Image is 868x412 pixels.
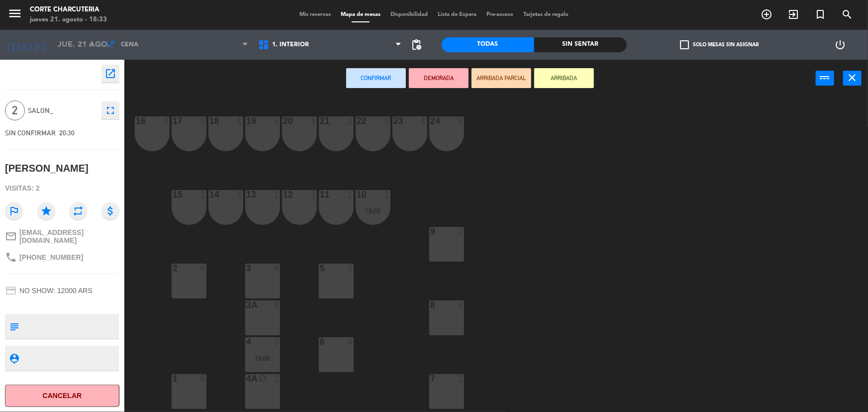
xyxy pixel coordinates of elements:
div: 2 [458,227,464,236]
i: phone [5,251,17,263]
div: 2 [274,301,280,309]
span: Mis reservas [294,12,336,17]
button: ARRIBADA PARCIAL [472,68,531,88]
div: 5 [348,264,354,273]
i: add_circle_outline [761,8,772,20]
i: turned_in_not [814,8,826,20]
i: search [841,8,853,20]
button: close [843,71,862,86]
div: 15 [173,190,173,199]
span: Tarjetas de regalo [518,12,574,17]
span: Mapa de mesas [336,12,386,17]
div: 1 [237,116,243,125]
div: 2 [274,374,280,383]
div: 1 [200,190,206,199]
button: fullscreen [101,102,119,119]
div: 19:00 [356,207,390,214]
i: repeat [69,202,87,220]
div: 5 [320,264,320,273]
span: [EMAIL_ADDRESS][DOMAIN_NAME] [19,228,119,244]
span: SALON_ [28,105,96,116]
i: fullscreen [104,104,116,116]
i: exit_to_app [787,8,799,20]
i: close [847,72,859,84]
div: 1 [385,116,390,125]
a: mail_outline[EMAIL_ADDRESS][DOMAIN_NAME] [5,228,119,244]
div: 3 [274,337,280,346]
div: 14 [209,190,210,199]
i: mail_outline [5,230,17,242]
div: 9 [430,227,431,236]
i: arrow_drop_down [85,39,97,51]
div: 1 [200,116,206,125]
button: power_input [816,71,834,86]
button: menu [7,6,22,24]
div: 1 [421,116,427,125]
div: 1 [348,190,354,199]
i: credit_card [5,285,17,297]
div: 4 [348,337,354,346]
i: block [258,374,267,383]
div: 1 [311,116,317,125]
div: 17 [173,116,173,125]
div: [PERSON_NAME] [5,160,89,177]
span: Cena [121,41,138,48]
div: 23 [393,116,394,125]
div: 24 [430,116,431,125]
div: Corte Charcuteria [30,5,107,15]
div: 6 [200,374,206,383]
div: 18 [209,116,210,125]
span: pending_actions [411,39,423,51]
div: 1 [311,190,317,199]
span: 1. INTERIOR [272,41,309,48]
button: open_in_new [101,65,119,83]
button: ARRIBADA [534,68,594,88]
div: 7 [430,374,431,383]
div: 8 [430,301,431,309]
div: 2 [173,264,173,273]
div: 1 [458,116,464,125]
span: check_box_outline_blank [680,40,689,49]
i: power_input [819,72,831,84]
div: Sin sentar [534,37,627,52]
div: 1 [164,116,170,125]
div: Visitas: 2 [5,180,119,197]
div: jueves 21. agosto - 18:33 [30,15,107,25]
i: subject [8,321,19,332]
div: 1 [274,116,280,125]
span: [PHONE_NUMBER] [19,253,83,261]
div: 1 [385,190,390,199]
span: Lista de Espera [433,12,482,17]
i: menu [7,6,22,21]
i: attach_money [101,202,119,220]
div: 2 [458,301,464,309]
span: Disponibilidad [386,12,433,17]
div: Todas [442,37,534,52]
div: 19:00 [245,355,280,362]
span: Pre-acceso [482,12,518,17]
i: open_in_new [104,68,116,80]
button: DEMORADA [409,68,469,88]
label: Solo mesas sin asignar [680,40,759,49]
i: outlined_flag [5,202,23,220]
i: person_pin [8,353,19,364]
span: 20:30 [59,129,75,137]
div: 12 [283,190,284,199]
button: Cancelar [5,385,119,407]
div: 16 [136,116,136,125]
div: 6 [320,337,320,346]
div: 1 [348,116,354,125]
div: 1 [274,190,280,199]
i: star [37,202,55,220]
div: 1 [173,374,173,383]
i: power_settings_new [834,39,846,51]
div: 1 [237,190,243,199]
